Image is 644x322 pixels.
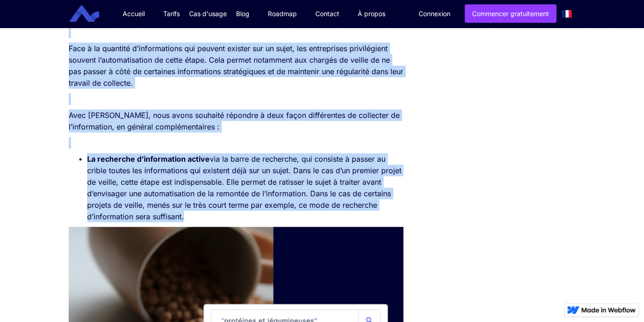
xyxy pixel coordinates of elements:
strong: La recherche d’information active [87,154,210,164]
li: via la barre de recherche, qui consiste à passer au crible toutes les informations qui existent d... [87,153,404,222]
p: Avec [PERSON_NAME], nous avons souhaité répondre à deux façon différentes de collecter de l’infor... [69,110,404,133]
img: Made in Webflow [581,307,636,313]
a: Commencer gratuitement [465,5,556,23]
p: ‍ [69,137,404,149]
div: Cas d'usage [189,9,227,18]
a: Connexion [412,5,457,23]
a: home [76,6,106,23]
p: ‍ [69,27,404,38]
p: ‍ [69,94,404,105]
p: Face à la quantité d’informations qui peuvent exister sur un sujet, les entreprises privilégient ... [69,43,404,89]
